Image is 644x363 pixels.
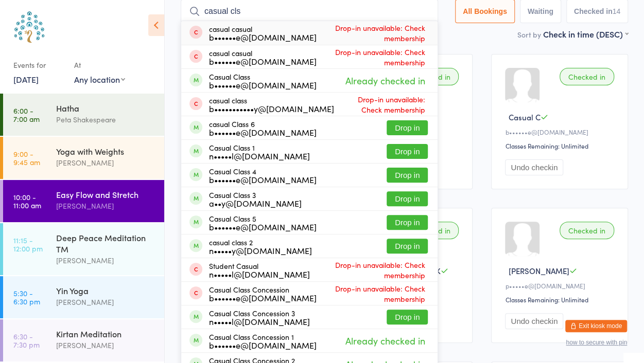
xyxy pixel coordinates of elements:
[13,74,39,85] a: [DATE]
[209,317,310,325] div: n•••••l@[DOMAIN_NAME]
[505,159,563,175] button: Undo checkin
[209,238,312,255] div: casual class 2
[209,49,317,65] div: casual casual
[505,295,617,304] div: Classes Remaining: Unlimited
[56,232,155,255] div: Deep Peace Meditation TM
[505,141,617,150] div: Classes Remaining: Unlimited
[56,114,155,125] div: Peta Shakespeare
[387,215,428,230] button: Drop in
[209,223,317,231] div: b••••••e@[DOMAIN_NAME]
[209,175,317,184] div: b••••••e@[DOMAIN_NAME]
[317,281,428,306] span: Drop-in unavailable: Check membership
[3,276,164,318] a: 5:30 -6:30 pmYin Yoga[PERSON_NAME]
[353,265,441,276] span: [PERSON_NAME] (Bas) K
[209,270,310,278] div: n•••••l@[DOMAIN_NAME]
[517,29,541,40] label: Sort by
[560,68,614,85] div: Checked in
[56,285,155,296] div: Yin Yoga
[387,168,428,183] button: Drop in
[334,92,428,117] span: Drop-in unavailable: Check membership
[343,71,428,89] span: Already checked in
[343,332,428,350] span: Already checked in
[505,313,563,329] button: Undo checkin
[56,339,155,351] div: [PERSON_NAME]
[565,320,627,332] button: Exit kiosk mode
[209,104,334,113] div: b•••••••••••y@[DOMAIN_NAME]
[209,199,302,207] div: a••y@[DOMAIN_NAME]
[505,281,617,290] div: p•••••e@[DOMAIN_NAME]
[209,33,317,41] div: b••••••e@[DOMAIN_NAME]
[317,20,428,46] span: Drop-in unavailable: Check membership
[13,150,40,166] time: 9:00 - 9:45 am
[387,120,428,135] button: Drop in
[56,157,155,169] div: [PERSON_NAME]
[209,309,310,325] div: Casual Class Concession 3
[13,193,41,209] time: 10:00 - 11:00 am
[209,246,312,255] div: n•••••y@[DOMAIN_NAME]
[3,180,164,222] a: 10:00 -11:00 amEasy Flow and Stretch[PERSON_NAME]
[209,120,317,136] div: casual Class 6
[56,189,155,200] div: Easy Flow and Stretch
[209,57,317,65] div: b••••••e@[DOMAIN_NAME]
[505,128,617,136] div: b••••••e@[DOMAIN_NAME]
[560,222,614,239] div: Checked in
[612,7,620,15] div: 14
[13,106,40,123] time: 6:00 - 7:00 am
[209,341,317,349] div: b••••••e@[DOMAIN_NAME]
[317,44,428,70] span: Drop-in unavailable: Check membership
[3,137,164,179] a: 9:00 -9:45 amYoga with Weights[PERSON_NAME]
[74,74,125,85] div: Any location
[209,72,317,89] div: Casual Class
[10,8,49,46] img: Australian School of Meditation & Yoga
[387,310,428,324] button: Drop in
[209,262,310,278] div: Student Casual
[13,332,40,349] time: 6:30 - 7:30 pm
[566,339,627,346] button: how to secure with pin
[209,167,317,184] div: Casual Class 4
[209,214,317,231] div: Casual Class 5
[56,102,155,114] div: Hatha
[387,144,428,159] button: Drop in
[209,25,317,41] div: casual casual
[74,57,125,74] div: At
[209,294,317,302] div: b••••••e@[DOMAIN_NAME]
[209,143,310,160] div: Casual Class 1
[3,319,164,361] a: 6:30 -7:30 pmKirtan Meditation[PERSON_NAME]
[209,96,334,113] div: casual class
[3,223,164,275] a: 11:15 -12:00 pmDeep Peace Meditation TM[PERSON_NAME]
[209,191,302,207] div: Casual Class 3
[508,112,540,122] span: Casual C
[56,328,155,339] div: Kirtan Meditation
[13,57,64,74] div: Events for
[209,285,317,302] div: Casual Class Concession
[13,236,43,252] time: 11:15 - 12:00 pm
[3,94,164,136] a: 6:00 -7:00 amHathaPeta Shakespeare
[209,81,317,89] div: b••••••e@[DOMAIN_NAME]
[56,200,155,212] div: [PERSON_NAME]
[387,239,428,253] button: Drop in
[56,146,155,157] div: Yoga with Weights
[209,333,317,349] div: Casual Class Concession 1
[56,255,155,266] div: [PERSON_NAME]
[56,296,155,308] div: [PERSON_NAME]
[13,289,40,305] time: 5:30 - 6:30 pm
[209,128,317,136] div: b••••••e@[DOMAIN_NAME]
[387,191,428,206] button: Drop in
[310,257,428,283] span: Drop-in unavailable: Check membership
[543,28,628,40] div: Check in time (DESC)
[508,265,569,276] span: [PERSON_NAME]
[209,152,310,160] div: n•••••l@[DOMAIN_NAME]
